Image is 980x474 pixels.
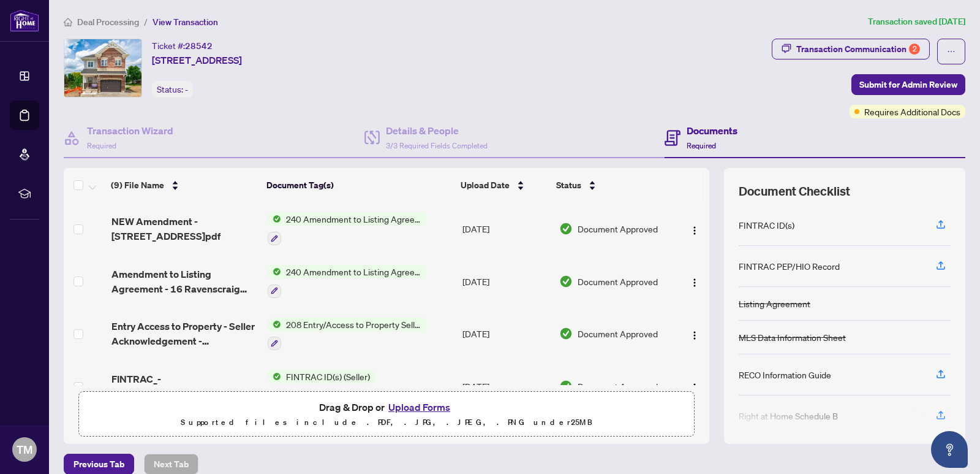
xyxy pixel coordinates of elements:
[64,18,72,26] span: home
[772,39,930,59] button: Transaction Communication2
[458,360,554,413] td: [DATE]
[556,178,581,192] span: Status
[685,324,704,343] button: Logo
[947,47,956,56] span: ellipsis
[578,380,658,393] span: Document Approved
[152,39,213,53] div: Ticket #:
[739,218,794,232] div: FINTRAC ID(s)
[685,219,704,239] button: Logo
[281,212,426,226] span: 240 Amendment to Listing Agreement - Authority to Offer for Sale Price Change/Extension/Amendment(s)
[144,15,148,29] li: /
[111,372,258,401] span: FINTRAC_-_630_Individual_Identification_Record__A__-_PropTx-[PERSON_NAME].pdf
[739,409,838,422] div: Right at Home Schedule B
[153,17,218,28] span: View Transaction
[559,327,573,340] img: Document Status
[690,278,699,288] img: Logo
[268,265,281,278] img: Status Icon
[152,53,242,67] span: [STREET_ADDRESS]
[458,255,554,308] td: [DATE]
[64,39,141,97] img: IMG-N12050042_1.jpg
[262,168,456,202] th: Document Tag(s)
[17,441,32,458] span: TM
[687,123,737,138] h4: Documents
[851,74,965,95] button: Submit for Admin Review
[268,212,281,226] img: Status Icon
[111,267,258,296] span: Amendment to Listing Agreement - 16 Ravenscraig Place.pdf
[690,226,699,235] img: Logo
[739,259,840,273] div: FINTRAC PEP/HIO Record
[281,318,426,331] span: 208 Entry/Access to Property Seller Acknowledgement
[152,81,193,97] div: Status:
[458,202,554,255] td: [DATE]
[87,141,116,150] span: Required
[690,331,699,340] img: Logo
[461,178,510,192] span: Upload Date
[551,168,671,202] th: Status
[319,399,454,415] span: Drag & Drop or
[685,272,704,291] button: Logo
[456,168,552,202] th: Upload Date
[77,17,139,28] span: Deal Processing
[386,123,488,138] h4: Details & People
[185,84,188,95] span: -
[111,178,164,192] span: (9) File Name
[931,431,968,468] button: Open asap
[685,377,704,396] button: Logo
[859,75,957,94] span: Submit for Admin Review
[559,275,573,288] img: Document Status
[281,265,426,278] span: 240 Amendment to Listing Agreement - Authority to Offer for Sale Price Change/Extension/Amendment(s)
[578,222,658,235] span: Document Approved
[687,141,716,150] span: Required
[268,370,281,383] img: Status Icon
[281,370,375,383] span: FINTRAC ID(s) (Seller)
[386,141,488,150] span: 3/3 Required Fields Completed
[796,39,920,59] div: Transaction Communication
[268,318,426,351] button: Status Icon208 Entry/Access to Property Seller Acknowledgement
[739,368,831,381] div: RECO Information Guide
[559,222,573,235] img: Document Status
[578,327,658,340] span: Document Approved
[185,40,213,52] span: 28542
[86,415,687,430] p: Supported files include .PDF, .JPG, .JPEG, .PNG under 25 MB
[268,265,426,298] button: Status Icon240 Amendment to Listing Agreement - Authority to Offer for Sale Price Change/Extensio...
[578,275,658,288] span: Document Approved
[10,9,39,32] img: logo
[868,15,965,29] article: Transaction saved [DATE]
[106,168,262,202] th: (9) File Name
[864,105,960,118] span: Requires Additional Docs
[268,318,281,331] img: Status Icon
[73,454,124,474] span: Previous Tab
[268,370,375,403] button: Status IconFINTRAC ID(s) (Seller)
[268,212,426,245] button: Status Icon240 Amendment to Listing Agreement - Authority to Offer for Sale Price Change/Extensio...
[79,392,694,437] span: Drag & Drop orUpload FormsSupported files include .PDF, .JPG, .JPEG, .PNG under25MB
[909,44,920,55] div: 2
[739,183,850,200] span: Document Checklist
[385,399,454,415] button: Upload Forms
[87,123,173,138] h4: Transaction Wizard
[458,308,554,361] td: [DATE]
[739,297,810,310] div: Listing Agreement
[111,319,258,348] span: Entry Access to Property - Seller Acknowledgement - [STREET_ADDRESS]pdf
[690,383,699,392] img: Logo
[559,380,573,393] img: Document Status
[739,331,846,344] div: MLS Data Information Sheet
[111,214,258,243] span: NEW Amendment - [STREET_ADDRESS]pdf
